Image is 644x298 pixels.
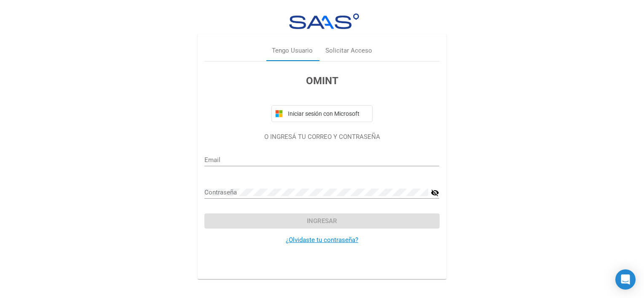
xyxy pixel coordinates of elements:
[272,46,313,56] div: Tengo Usuario
[325,46,372,56] div: Solicitar Acceso
[204,132,439,142] p: O INGRESÁ TU CORREO Y CONTRASEÑA
[204,213,439,229] button: Ingresar
[204,73,439,88] h3: OMINT
[615,269,636,290] div: Open Intercom Messenger
[271,105,373,122] button: Iniciar sesión con Microsoft
[431,188,439,198] mat-icon: visibility_off
[286,110,369,117] span: Iniciar sesión con Microsoft
[307,217,337,225] span: Ingresar
[286,236,358,244] a: ¿Olvidaste tu contraseña?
